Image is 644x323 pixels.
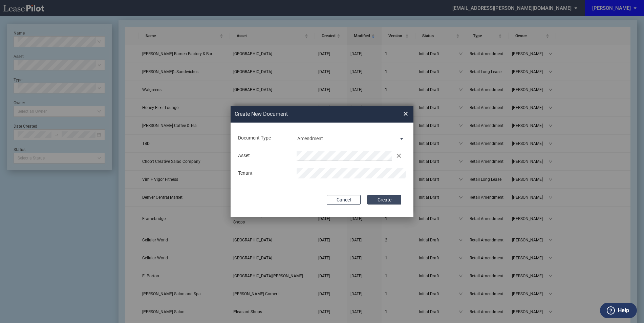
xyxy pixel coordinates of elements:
span: × [403,109,408,120]
md-select: Document Type: Amendment [297,133,406,143]
h2: Create New Document [235,110,379,118]
div: Tenant [234,170,293,177]
div: Asset [234,152,293,159]
button: Create [367,195,401,204]
div: Amendment [297,136,323,141]
button: Cancel [327,195,361,204]
div: Document Type [234,135,293,142]
label: Help [618,306,629,315]
md-dialog: Create New ... [231,106,413,217]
